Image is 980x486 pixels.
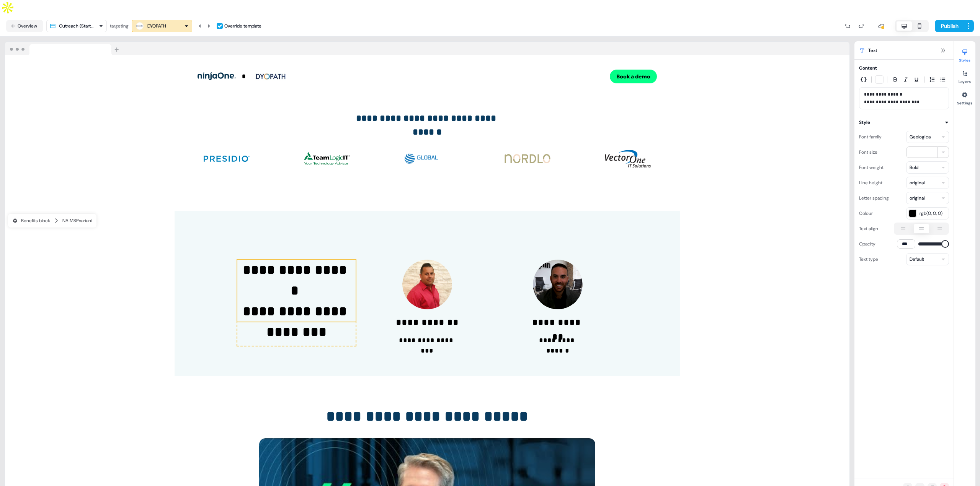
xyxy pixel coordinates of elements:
[505,143,550,174] img: Image
[204,143,250,174] img: Image
[868,47,877,54] span: Text
[859,177,882,189] div: Line height
[62,217,93,224] div: NA MSP variant
[910,194,924,202] div: original
[859,207,873,219] div: Colour
[859,253,878,265] div: Text type
[110,22,129,30] div: targeting
[12,217,50,224] div: Benefits block
[920,210,946,217] span: rgb(0, 0, 0)
[910,164,918,171] div: Bold
[859,64,877,72] div: Content
[304,143,350,174] img: Image
[224,22,261,30] div: Override template
[954,67,975,84] button: Layers
[533,260,583,309] img: Image
[954,46,975,63] button: Styles
[859,161,884,174] div: Font weight
[910,255,924,263] div: Default
[859,238,875,250] div: Opacity
[859,192,889,204] div: Letter spacing
[147,22,166,30] div: DYOPATH
[859,131,882,143] div: Font family
[910,133,931,141] div: Geologica
[910,179,924,187] div: original
[859,119,870,126] div: Style
[404,143,450,174] img: Image
[859,119,949,126] button: Style
[610,70,657,83] button: Book a demo
[6,20,43,32] button: Overview
[198,137,657,180] div: ImageImageImageImageImage
[859,223,878,235] div: Text align
[605,143,651,174] img: Image
[906,131,949,143] button: Geologica
[430,70,657,83] div: Book a demo
[5,42,122,55] img: Browser topbar
[402,260,452,309] img: Image
[132,20,192,32] button: DYOPATH
[935,20,963,32] button: Publish
[59,22,96,30] div: Outreach (Starter)
[859,146,877,158] div: Font size
[954,89,975,106] button: Settings
[906,207,949,219] button: rgb(0, 0, 0)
